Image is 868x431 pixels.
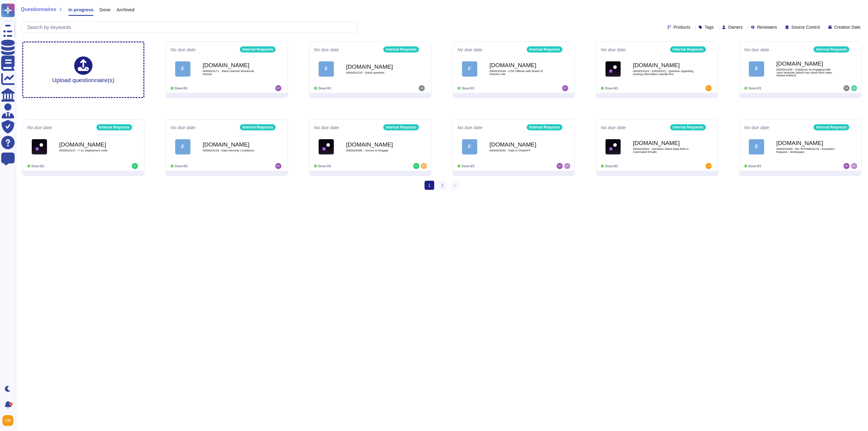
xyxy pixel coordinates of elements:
[834,25,861,29] span: Creation Date
[633,70,694,75] span: 0000024163 - [URGENT] - Question regarding sharing information outside firm
[557,163,563,169] img: user
[59,142,120,147] b: [DOMAIN_NAME]
[674,25,690,29] span: Products
[749,139,764,154] div: F
[844,85,850,91] img: user
[670,46,706,53] div: Internal Requests
[490,149,551,152] span: 0000023934 - Data in ChatGPT
[564,163,570,169] img: user
[240,46,276,53] div: Internal Requests
[605,165,618,168] span: Done: 0/1
[633,147,694,153] span: 0000024044 - Sensitive Client Data Risk in Automated Emails
[203,62,264,68] b: [DOMAIN_NAME]
[96,124,132,130] div: Internal Requests
[383,124,419,130] div: Internal Requests
[2,415,13,426] img: user
[706,85,712,91] img: user
[605,87,618,90] span: Done: 0/1
[728,25,743,29] span: Owners
[490,70,551,75] span: 0000024168 - CSP Offeree with Board of Director role
[490,62,551,68] b: [DOMAIN_NAME]
[31,165,44,168] span: Done: 0/1
[24,22,357,33] input: Search by keywords
[203,149,264,152] span: 0000024125 - Data Security | Guidance
[68,7,93,12] span: In progress
[425,181,434,190] span: 1
[814,124,849,130] div: Internal Requests
[757,25,777,29] span: Reviewers
[633,140,694,146] b: [DOMAIN_NAME]
[171,47,196,52] span: No due date
[421,163,427,169] img: user
[851,85,857,91] img: user
[851,163,857,169] img: user
[175,87,188,90] span: Done: 0/1
[749,61,764,77] div: F
[527,124,562,130] div: Internal Requests
[21,7,56,12] span: Questionnaires
[319,61,334,77] div: F
[413,163,419,169] img: user
[490,142,551,147] b: [DOMAIN_NAME]
[27,125,52,130] span: No due date
[454,183,456,188] span: ›
[670,124,706,130] div: Internal Requests
[52,56,114,83] div: Upload questionnaire(s)
[606,139,621,154] img: Logo
[346,149,407,152] span: 0000024095 - Access to Engage
[462,139,477,154] div: F
[601,125,626,130] span: No due date
[462,61,477,77] div: F
[744,47,769,52] span: No due date
[458,47,483,52] span: No due date
[175,61,190,77] div: F
[776,140,837,146] b: [DOMAIN_NAME]
[318,87,331,90] span: Done: 0/1
[458,125,483,130] span: No due date
[240,124,276,130] div: Internal Requests
[117,7,134,12] span: Archived
[706,163,712,169] img: user
[171,125,196,130] span: No due date
[175,139,190,154] div: F
[814,46,849,53] div: Internal Requests
[776,61,837,67] b: [DOMAIN_NAME]
[203,142,264,147] b: [DOMAIN_NAME]
[438,181,447,190] a: 2
[705,25,714,29] span: Tags
[383,46,419,53] div: Internal Requests
[318,165,331,168] span: Done: 0/1
[791,25,820,29] span: Source Control
[606,61,621,77] img: Logo
[314,47,339,52] span: No due date
[314,125,339,130] span: No due date
[601,47,626,52] span: No due date
[527,46,562,53] div: Internal Requests
[346,64,407,70] b: [DOMAIN_NAME]
[844,163,850,169] img: user
[462,87,475,90] span: Done: 0/1
[749,165,761,168] span: Done: 0/1
[275,85,281,91] img: user
[175,165,188,168] span: Done: 0/1
[59,149,120,152] span: 0000024147 - 7-11 Deployment code
[203,70,264,75] span: 0000024171 - Slack channel w/external Partner
[346,142,407,147] b: [DOMAIN_NAME]
[562,85,568,91] img: user
[776,68,837,77] span: 0000024156 - Guidance on engaging with Joint Ventures (which has share from state-owned entities)
[275,163,281,169] img: user
[346,71,407,74] span: 0000024118 - Quick question
[749,87,761,90] span: Done: 0/1
[132,163,138,169] img: user
[633,62,694,68] b: [DOMAIN_NAME]
[9,402,13,406] div: 9+
[776,147,837,153] span: 0000023929 - Re: RITM9842178 - Exception Request - Workspace
[462,165,475,168] span: Done: 0/1
[419,85,425,91] img: user
[319,139,334,154] img: Logo
[744,125,769,130] span: No due date
[32,139,47,154] img: Logo
[1,414,18,427] button: user
[99,7,110,12] span: Done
